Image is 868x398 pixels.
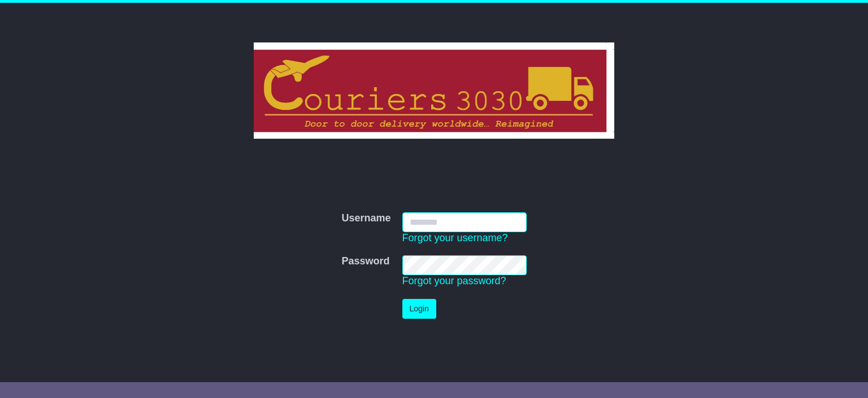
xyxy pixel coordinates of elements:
button: Login [402,299,436,319]
a: Forgot your username? [402,232,508,243]
label: Password [341,255,389,268]
label: Username [341,212,390,225]
a: Forgot your password? [402,275,506,286]
img: Couriers 3030 [254,42,615,139]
